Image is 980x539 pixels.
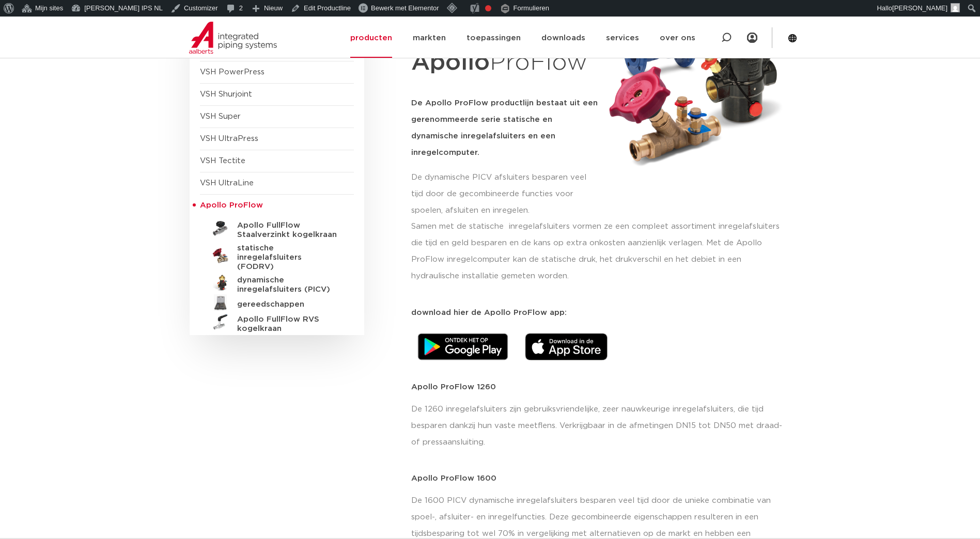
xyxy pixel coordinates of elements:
[200,201,263,209] span: Apollo ProFlow
[237,221,339,240] h5: Apollo FullFlow Staalverzinkt kogelkraan
[411,309,791,316] p: download hier de Apollo ProFlow app:
[371,4,439,12] span: Bewerk met Elementor
[411,169,598,219] p: De dynamische PICV afsluiters besparen veel tijd door de gecombineerde functies voor spoelen, afs...
[466,18,521,58] a: toepassingen
[200,113,241,120] a: VSH Super
[411,51,490,74] strong: Apollo
[485,5,491,11] div: Focus keyphrase niet ingevuld
[237,276,339,294] h5: dynamische inregelafsluiters (PICV)
[200,294,354,311] a: gereedschappen
[200,272,354,294] a: dynamische inregelafsluiters (PICV)
[350,18,695,58] nav: Menu
[747,17,757,59] nav: Menu
[237,244,339,272] h5: statische inregelafsluiters (FODRV)
[200,311,354,334] a: Apollo FullFlow RVS kogelkraan
[200,179,254,187] a: VSH UltraLine
[411,95,598,161] h5: De Apollo ProFlow productlijn bestaat uit een gerenommeerde serie statische en dynamische inregel...
[200,90,252,98] a: VSH Shurjoint
[200,240,354,272] a: statische inregelafsluiters (FODRV)
[200,217,354,240] a: Apollo FullFlow Staalverzinkt kogelkraan
[411,474,791,482] p: Apollo ProFlow 1600
[200,68,265,76] a: VSH PowerPress
[350,18,392,58] a: producten
[413,18,446,58] a: markten
[892,4,947,12] span: [PERSON_NAME]
[411,218,791,284] p: Samen met de statische inregelafsluiters vormen ze een compleet assortiment inregelafsluiters die...
[541,18,585,58] a: downloads
[606,18,639,58] a: services
[237,300,339,309] h5: gereedschappen
[200,157,245,165] a: VSH Tectite
[237,315,339,334] h5: Apollo FullFlow RVS kogelkraan
[411,43,598,83] h1: ProFlow
[411,401,791,451] p: De 1260 inregelafsluiters zijn gebruiksvriendelijke, zeer nauwkeurige inregelafsluiters, die tijd...
[200,135,258,142] a: VSH UltraPress
[411,383,791,391] p: Apollo ProFlow 1260
[660,18,695,58] a: over ons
